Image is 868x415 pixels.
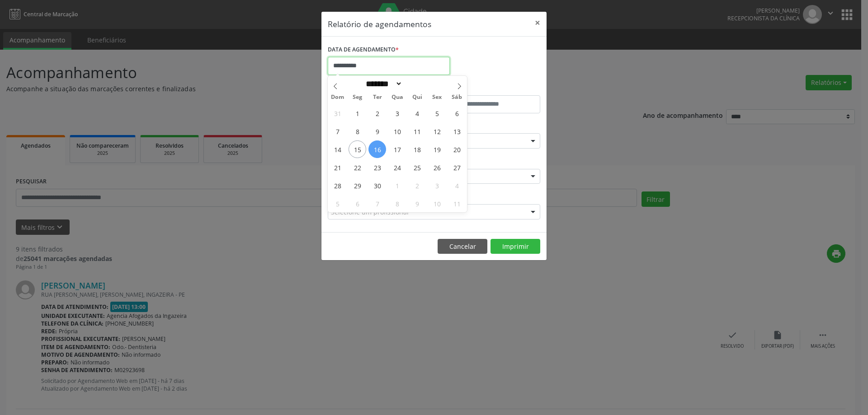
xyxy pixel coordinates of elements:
[331,207,409,217] span: Selecione um profissional
[328,94,348,100] span: Dom
[428,140,446,158] span: Setembro 19, 2025
[448,159,466,176] span: Setembro 27, 2025
[428,104,446,122] span: Setembro 5, 2025
[408,122,426,140] span: Setembro 11, 2025
[368,159,386,176] span: Setembro 23, 2025
[428,195,446,212] span: Outubro 10, 2025
[349,195,366,212] span: Outubro 6, 2025
[368,177,386,194] span: Setembro 30, 2025
[448,195,466,212] span: Outubro 11, 2025
[428,122,446,140] span: Setembro 12, 2025
[388,177,406,194] span: Outubro 1, 2025
[329,177,346,194] span: Setembro 28, 2025
[491,239,540,254] button: Imprimir
[447,94,467,100] span: Sáb
[328,18,431,30] h5: Relatório de agendamentos
[349,104,366,122] span: Setembro 1, 2025
[388,140,406,158] span: Setembro 17, 2025
[329,122,346,140] span: Setembro 7, 2025
[388,195,406,212] span: Outubro 8, 2025
[368,122,386,140] span: Setembro 9, 2025
[408,104,426,122] span: Setembro 4, 2025
[348,94,368,100] span: Seg
[448,177,466,194] span: Outubro 4, 2025
[448,140,466,158] span: Setembro 20, 2025
[387,94,407,100] span: Qua
[428,159,446,176] span: Setembro 26, 2025
[436,81,540,95] label: ATÉ
[349,159,366,176] span: Setembro 22, 2025
[408,140,426,158] span: Setembro 18, 2025
[368,195,386,212] span: Outubro 7, 2025
[408,177,426,194] span: Outubro 2, 2025
[407,94,427,100] span: Qui
[329,195,346,212] span: Outubro 5, 2025
[329,140,346,158] span: Setembro 14, 2025
[448,122,466,140] span: Setembro 13, 2025
[438,239,487,254] button: Cancelar
[328,43,399,57] label: DATA DE AGENDAMENTO
[349,140,366,158] span: Setembro 15, 2025
[368,104,386,122] span: Setembro 2, 2025
[368,140,386,158] span: Setembro 16, 2025
[448,104,466,122] span: Setembro 6, 2025
[402,79,432,89] input: Year
[329,159,346,176] span: Setembro 21, 2025
[329,104,346,122] span: Agosto 31, 2025
[388,159,406,176] span: Setembro 24, 2025
[349,122,366,140] span: Setembro 8, 2025
[528,12,547,34] button: Close
[368,94,387,100] span: Ter
[408,195,426,212] span: Outubro 9, 2025
[388,104,406,122] span: Setembro 3, 2025
[428,177,446,194] span: Outubro 3, 2025
[363,79,402,89] select: Month
[388,122,406,140] span: Setembro 10, 2025
[427,94,447,100] span: Sex
[408,159,426,176] span: Setembro 25, 2025
[349,177,366,194] span: Setembro 29, 2025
